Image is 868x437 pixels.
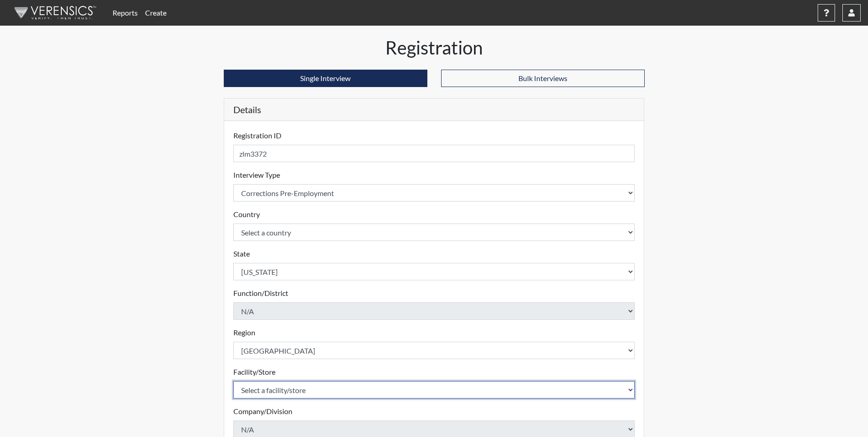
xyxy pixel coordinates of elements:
label: Country [233,209,260,220]
label: Function/District [233,288,288,299]
a: Create [141,4,170,22]
h1: Registration [224,37,645,59]
a: Reports [109,4,141,22]
label: State [233,248,250,259]
label: Interview Type [233,169,280,180]
label: Facility/Store [233,366,275,377]
label: Registration ID [233,130,281,141]
label: Company/Division [233,406,292,417]
button: Bulk Interviews [441,70,645,87]
label: Region [233,327,255,338]
input: Insert a Registration ID, which needs to be a unique alphanumeric value for each interviewee [233,145,635,162]
button: Single Interview [224,70,427,87]
h5: Details [224,98,644,121]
